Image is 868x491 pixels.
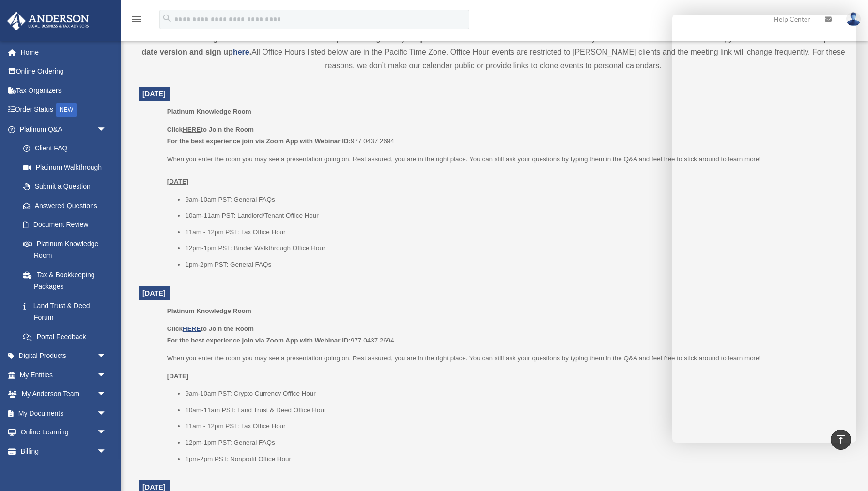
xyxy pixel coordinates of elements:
[142,90,166,98] span: [DATE]
[167,353,841,364] p: When you enter the room you may see a presentation going on. Rest assured, you are in the right p...
[185,437,841,448] li: 12pm-1pm PST: General FAQs
[7,423,121,442] a: Online Learningarrow_drop_down
[185,420,841,432] li: 11am - 12pm PST: Tax Office Hour
[14,158,121,177] a: Platinum Walkthrough
[162,13,172,24] i: search
[14,265,121,296] a: Tax & Bookkeeping Packages
[7,365,121,385] a: My Entitiesarrow_drop_down
[139,32,848,73] div: All Office Hours listed below are in the Pacific Time Zone. Office Hour events are restricted to ...
[7,385,121,404] a: My Anderson Teamarrow_drop_down
[142,289,166,297] span: [DATE]
[4,12,92,30] img: Anderson Advisors Platinum Portal
[233,48,249,56] a: here
[131,14,142,25] i: menu
[56,103,77,117] div: NEW
[167,124,841,147] p: 977 0437 2694
[183,325,201,332] a: HERE
[249,48,251,56] strong: .
[97,119,116,139] span: arrow_drop_down
[142,483,166,491] span: [DATE]
[7,81,121,100] a: Tax Organizers
[7,442,121,461] a: Billingarrow_drop_down
[97,346,116,366] span: arrow_drop_down
[167,325,254,332] b: Click to Join the Room
[97,423,116,443] span: arrow_drop_down
[14,177,121,196] a: Submit a Question
[185,453,841,465] li: 1pm-2pm PST: Nonprofit Office Hour
[97,403,116,423] span: arrow_drop_down
[141,34,841,56] strong: *This room is being hosted on Zoom. You will be required to log in to your personal Zoom account ...
[183,126,201,133] u: HERE
[167,137,351,145] b: For the best experience join via Zoom App with Webinar ID:
[185,388,841,400] li: 9am-10am PST: Crypto Currency Office Hour
[97,365,116,385] span: arrow_drop_down
[167,337,351,344] b: For the best experience join via Zoom App with Webinar ID:
[14,196,121,215] a: Answered Questions
[167,126,254,133] b: Click to Join the Room
[14,327,121,346] a: Portal Feedback
[7,119,121,139] a: Platinum Q&Aarrow_drop_down
[185,259,841,270] li: 1pm-2pm PST: General FAQs
[185,194,841,206] li: 9am-10am PST: General FAQs
[7,43,121,62] a: Home
[7,403,121,423] a: My Documentsarrow_drop_down
[846,12,861,26] img: User Pic
[7,346,121,366] a: Digital Productsarrow_drop_down
[14,139,121,158] a: Client FAQ
[167,178,189,185] u: [DATE]
[167,372,189,380] u: [DATE]
[7,100,121,120] a: Order StatusNEW
[14,215,121,235] a: Document Review
[97,442,116,461] span: arrow_drop_down
[167,108,251,115] span: Platinum Knowledge Room
[97,385,116,404] span: arrow_drop_down
[185,242,841,254] li: 12pm-1pm PST: Binder Walkthrough Office Hour
[167,153,841,188] p: When you enter the room you may see a presentation going on. Rest assured, you are in the right p...
[167,307,251,314] span: Platinum Knowledge Room
[7,62,121,81] a: Online Ordering
[131,17,142,25] a: menu
[672,15,856,443] iframe: Chat Window
[185,210,841,222] li: 10am-11am PST: Landlord/Tenant Office Hour
[167,323,841,346] p: 977 0437 2694
[14,234,116,265] a: Platinum Knowledge Room
[185,226,841,238] li: 11am - 12pm PST: Tax Office Hour
[14,296,121,327] a: Land Trust & Deed Forum
[185,404,841,416] li: 10am-11am PST: Land Trust & Deed Office Hour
